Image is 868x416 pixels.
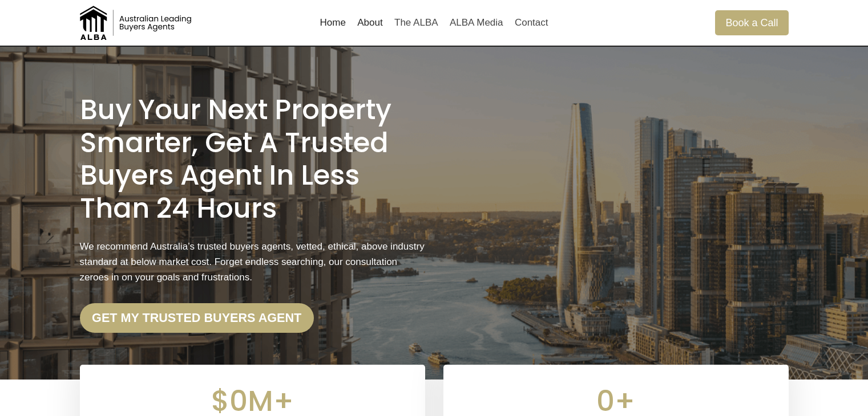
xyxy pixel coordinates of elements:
[80,239,425,286] p: We recommend Australia’s trusted buyers agents, vetted, ethical, above industry standard at below...
[314,9,352,36] a: Home
[80,6,194,40] img: Australian Leading Buyers Agents
[80,303,314,333] a: Get my trusted Buyers Agent
[80,93,425,225] h1: Buy Your Next Property Smarter, Get a Trusted Buyers Agent in less than 24 Hours
[352,9,389,36] a: About
[444,9,509,36] a: ALBA Media
[509,9,554,36] a: Contact
[389,9,444,36] a: The ALBA
[314,9,554,36] nav: Primary Navigation
[715,10,788,35] a: Book a Call
[92,311,301,325] strong: Get my trusted Buyers Agent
